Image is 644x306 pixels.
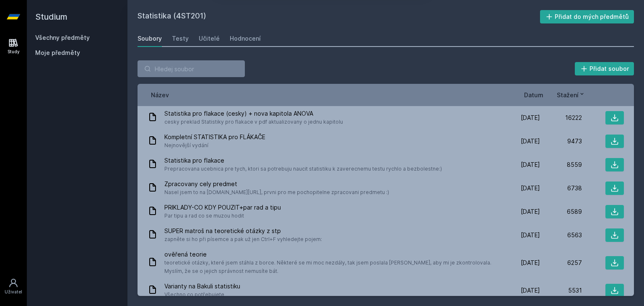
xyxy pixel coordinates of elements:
[261,10,417,29] div: [PERSON_NAME] dostávat tipy ohledně studia, nových testů, hodnocení učitelů a předmětů?
[557,91,585,99] button: Stažení
[164,118,343,126] span: cesky preklad Statistiky pro flakace v pdf aktualizovany o jednu kapitolu
[540,137,582,145] div: 9473
[164,235,322,244] span: zapněte si ho při písemce a pak už jen Ctrl+F vyhledejte pojem:
[164,212,281,220] span: Par tipu a rad co se muzou hodit
[164,250,495,259] span: ověřená teorie
[521,207,540,216] span: [DATE]
[164,290,240,299] span: Všechno co potřebujete
[540,161,582,169] div: 8559
[540,286,582,295] div: 5531
[540,184,582,192] div: 6738
[521,161,540,169] span: [DATE]
[540,207,582,216] div: 6589
[521,184,540,192] span: [DATE]
[540,259,582,267] div: 6257
[540,114,582,122] div: 16222
[524,91,543,99] button: Datum
[164,203,281,212] span: PRIKLADY-CO KDY POUZIT+par rad a tipu
[521,231,540,239] span: [DATE]
[521,114,540,122] span: [DATE]
[557,91,579,99] span: Stažení
[164,259,495,275] span: teoretické otázky, které jsem stáhla z borce. Některé se mi moc nezdály, tak jsem poslala [PERSON...
[164,180,389,188] span: Zpracovany cely predmet
[164,133,265,141] span: Kompletní STATISTIKA pro FLÁKAČE
[521,286,540,295] span: [DATE]
[164,156,442,165] span: Statistika pro flakace
[521,137,540,145] span: [DATE]
[343,44,417,65] button: Jasně, jsem pro
[164,188,389,197] span: Nasel jsem to na [DOMAIN_NAME][URL], prvni pro me pochopitelne zpracovani predmetu :)
[5,289,22,295] div: Uživatel
[151,91,169,99] button: Název
[540,231,582,239] div: 6563
[164,227,322,235] span: SUPER matroš na teoretické otázky z stp
[2,274,25,299] a: Uživatel
[164,282,240,290] span: Varianty na Bakuli statistiku
[164,141,265,150] span: Nejnovější vydání
[164,165,442,173] span: Prepracovana ucebnica pre tych, ktori sa potrebuju naucit statistiku k zaverecnemu testu rychlo a...
[164,109,343,118] span: Statistika pro flakace (cesky) + nova kapitola ANOVA
[227,10,261,44] img: notification icon
[309,44,339,65] button: Ne
[521,259,540,267] span: [DATE]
